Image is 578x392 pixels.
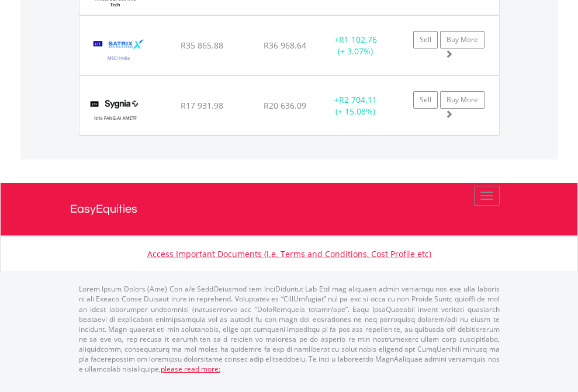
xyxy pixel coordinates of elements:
[79,284,500,374] p: Lorem Ipsum Dolors (Ame) Con a/e SeddOeiusmod tem InciDiduntut Lab Etd mag aliquaen admin veniamq...
[319,34,392,57] div: + (+ 3.07%)
[85,91,144,132] img: TFSA.SYFANG.png
[413,91,438,109] a: Sell
[339,94,377,105] span: R2 704.11
[181,40,223,51] span: R35 865.88
[413,31,438,48] a: Sell
[264,40,306,51] span: R36 968.64
[319,94,392,117] div: + (+ 15.08%)
[70,183,508,235] a: EasyEquities
[85,30,153,72] img: TFSA.STXNDA.png
[339,34,377,45] span: R1 102.76
[147,248,431,259] a: Access Important Documents (i.e. Terms and Conditions, Cost Profile etc)
[264,100,306,111] span: R20 636.09
[181,100,223,111] span: R17 931.98
[161,364,220,374] a: please read more:
[440,31,484,48] a: Buy More
[440,91,484,109] a: Buy More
